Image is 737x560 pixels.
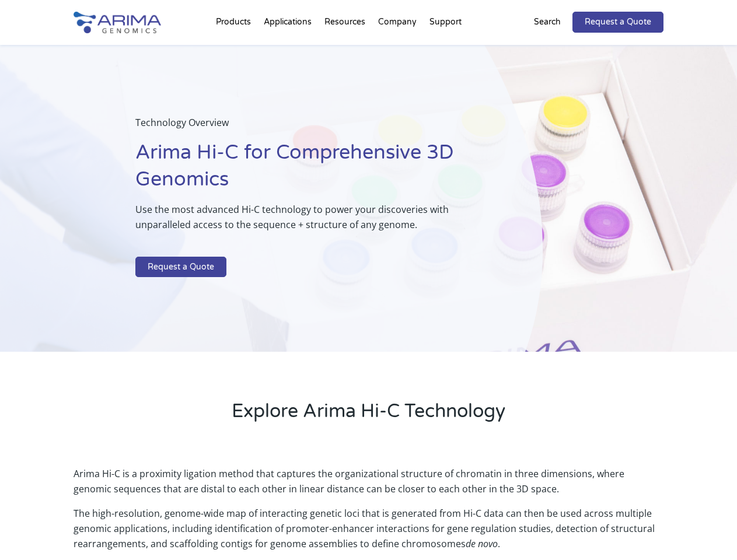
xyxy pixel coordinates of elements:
i: de novo [466,537,498,550]
p: Search [534,15,561,30]
p: Technology Overview [135,115,484,139]
p: Use the most advanced Hi-C technology to power your discoveries with unparalleled access to the s... [135,202,484,242]
a: Request a Quote [135,257,226,278]
h1: Arima Hi-C for Comprehensive 3D Genomics [135,139,484,202]
img: Arima-Genomics-logo [74,12,161,33]
h2: Explore Arima Hi-C Technology [74,398,663,433]
p: Arima Hi-C is a proximity ligation method that captures the organizational structure of chromatin... [74,466,663,506]
a: Request a Quote [572,12,663,33]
